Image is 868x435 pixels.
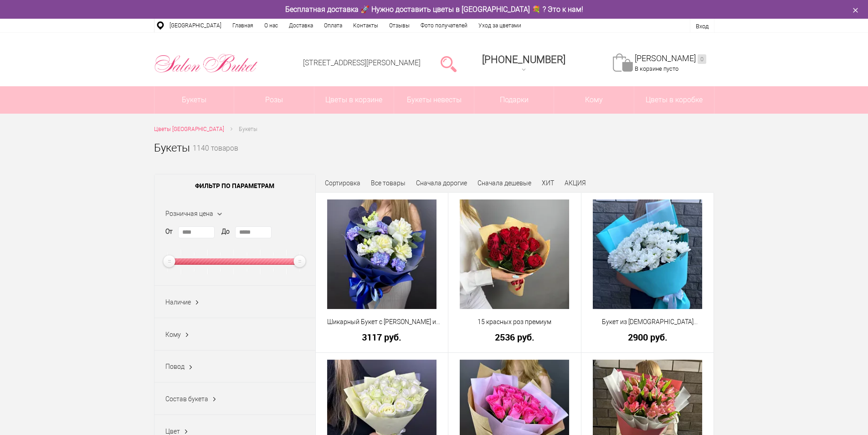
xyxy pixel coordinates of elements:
img: 15 красных роз премиум [460,199,569,309]
label: До [221,227,230,236]
span: Кому [554,86,634,114]
a: Отзывы [384,19,415,32]
span: Сортировка [325,179,360,187]
a: ХИТ [542,179,554,187]
a: Уход за цветами [473,19,527,32]
a: Доставка [283,19,318,32]
a: [PERSON_NAME] [635,53,706,64]
a: Контакты [348,19,384,32]
a: Сначала дешевые [478,179,531,187]
a: 2536 руб. [454,332,575,342]
a: Все товары [371,179,406,187]
img: Шикарный Букет с Розами и Синими Диантусами [327,199,437,309]
img: Цветы Нижний Новгород [154,52,258,75]
a: [STREET_ADDRESS][PERSON_NAME] [303,58,421,67]
a: Главная [227,19,259,32]
span: Розничная цена [165,210,213,217]
img: Букет из хризантем кустовых [593,199,702,309]
a: АКЦИЯ [565,179,586,187]
div: Бесплатная доставка 🚀 Нужно доставить цветы в [GEOGRAPHIC_DATA] 💐 ? Это к нам! [147,5,721,14]
span: [PHONE_NUMBER] [482,54,565,65]
a: О нас [259,19,283,32]
a: Оплата [318,19,348,32]
span: В корзине пусто [635,65,678,72]
a: Вход [696,23,709,30]
a: Подарки [474,86,554,114]
a: Букеты невесты [394,86,474,114]
a: 15 красных роз премиум [454,317,575,327]
span: Букеты [239,126,257,132]
span: Цветы [GEOGRAPHIC_DATA] [154,126,224,132]
a: Букеты [154,86,234,114]
a: [GEOGRAPHIC_DATA] [164,19,227,32]
span: Фильтр по параметрам [154,174,315,197]
a: Букет из [DEMOGRAPHIC_DATA] кустовых [587,317,708,327]
a: 3117 руб. [322,332,442,342]
span: Кому [165,331,181,338]
a: Цветы [GEOGRAPHIC_DATA] [154,125,224,134]
span: Повод [165,363,185,370]
h1: Букеты [154,140,190,156]
span: Наличие [165,299,191,306]
a: 2900 руб. [587,332,708,342]
a: Розы [234,86,314,114]
ins: 0 [698,54,706,64]
span: Состав букета [165,395,208,403]
a: Цветы в коробке [634,86,714,114]
span: Цвет [165,428,180,435]
a: Цветы в корзине [314,86,394,114]
a: Сначала дорогие [416,179,467,187]
a: [PHONE_NUMBER] [477,51,571,77]
small: 1140 товаров [193,145,238,167]
label: От [165,227,173,236]
a: Фото получателей [415,19,473,32]
a: Шикарный Букет с [PERSON_NAME] и [PERSON_NAME] [322,317,442,327]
